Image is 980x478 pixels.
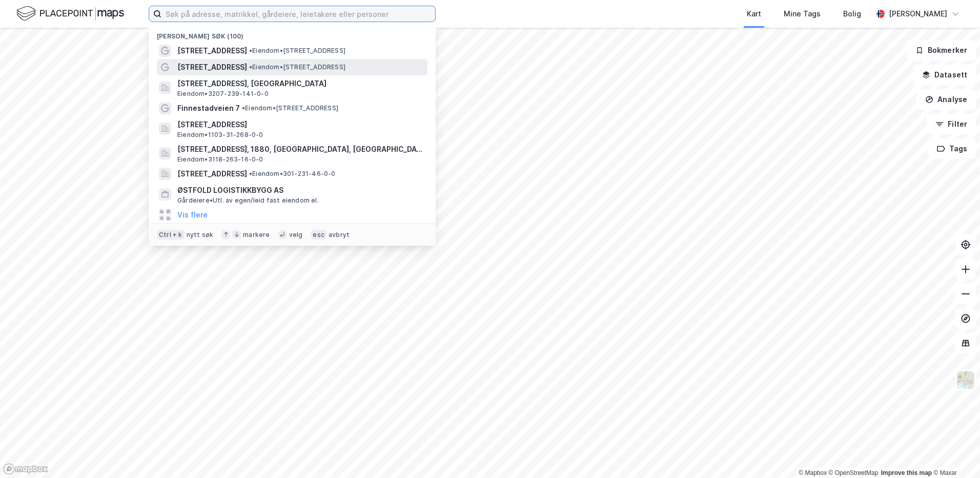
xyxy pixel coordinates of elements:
[249,63,252,71] span: •
[329,231,350,239] div: avbryt
[249,47,252,54] span: •
[243,231,270,239] div: markere
[927,114,976,134] button: Filter
[177,61,247,73] span: [STREET_ADDRESS]
[916,89,976,110] button: Analyse
[157,230,185,240] div: Ctrl + k
[956,370,975,390] img: Z
[177,196,319,205] span: Gårdeiere • Utl. av egen/leid fast eiendom el.
[177,155,263,164] span: Eiendom • 3118-263-16-0-0
[177,45,247,57] span: [STREET_ADDRESS]
[3,463,48,475] a: Mapbox homepage
[928,138,976,159] button: Tags
[747,8,761,20] div: Kart
[913,65,976,85] button: Datasett
[843,8,861,20] div: Bolig
[187,231,214,239] div: nytt søk
[177,209,208,221] button: Vis flere
[907,40,976,61] button: Bokmerker
[177,90,269,98] span: Eiendom • 3207-239-141-0-0
[889,8,947,20] div: [PERSON_NAME]
[881,469,932,476] a: Improve this map
[249,47,345,55] span: Eiendom • [STREET_ADDRESS]
[929,429,980,478] iframe: Chat Widget
[249,63,345,71] span: Eiendom • [STREET_ADDRESS]
[177,131,263,139] span: Eiendom • 1103-31-268-0-0
[177,184,423,196] span: ØSTFOLD LOGISTIKKBYGG AS
[929,429,980,478] div: Kontrollprogram for chat
[177,143,423,155] span: [STREET_ADDRESS], 1880, [GEOGRAPHIC_DATA], [GEOGRAPHIC_DATA]
[161,6,435,22] input: Søk på adresse, matrikkel, gårdeiere, leietakere eller personer
[829,469,879,476] a: OpenStreetMap
[289,231,303,239] div: velg
[177,168,247,180] span: [STREET_ADDRESS]
[16,5,124,23] img: logo.f888ab2527a4732fd821a326f86c7f29.svg
[177,102,240,114] span: Finnestadveien 7
[311,230,326,240] div: esc
[784,8,821,20] div: Mine Tags
[242,104,245,112] span: •
[249,170,252,177] span: •
[177,118,423,131] span: [STREET_ADDRESS]
[149,24,436,43] div: [PERSON_NAME] søk (100)
[799,469,827,476] a: Mapbox
[242,104,338,112] span: Eiendom • [STREET_ADDRESS]
[249,170,336,178] span: Eiendom • 301-231-46-0-0
[177,77,423,90] span: [STREET_ADDRESS], [GEOGRAPHIC_DATA]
